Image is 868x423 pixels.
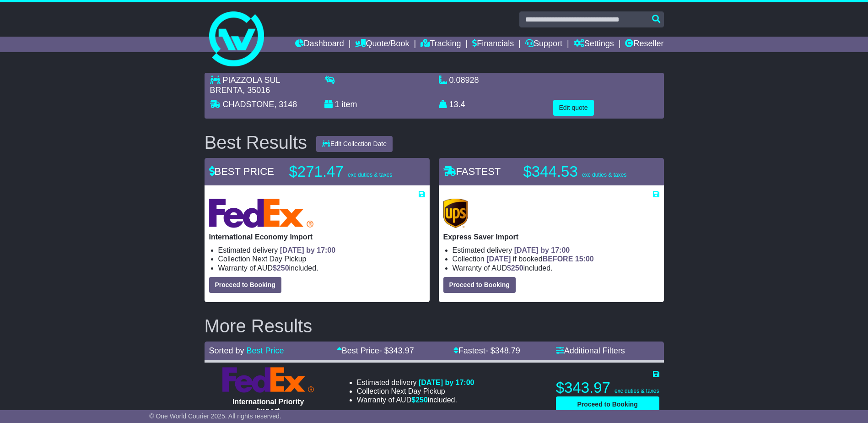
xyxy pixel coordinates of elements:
[218,264,425,272] li: Warranty of AUD included.
[443,233,659,241] p: Express Saver Import
[274,100,297,109] span: , 3148
[486,255,593,263] span: if booked
[210,76,280,95] span: PIAZZOLA SUL BRENTA
[232,398,304,414] span: International Priority Import
[342,100,357,109] span: item
[277,264,289,272] span: 250
[615,388,659,394] span: exc duties & taxes
[556,346,625,355] a: Additional Filters
[209,199,314,228] img: FedEx Express: International Economy Import
[209,233,425,241] p: International Economy Import
[218,255,425,263] li: Collection
[525,37,562,52] a: Support
[507,264,523,272] span: $
[209,277,281,293] button: Proceed to Booking
[222,367,314,393] img: FedEx Express: International Priority Import
[543,255,573,263] span: BEFORE
[280,246,336,254] span: [DATE] by 17:00
[443,166,501,177] span: FASTEST
[625,37,663,52] a: Reseller
[357,378,474,387] li: Estimated delivery
[485,346,520,355] span: - $
[486,255,511,263] span: [DATE]
[355,37,409,52] a: Quote/Book
[575,255,594,263] span: 15:00
[209,346,244,355] span: Sorted by
[553,100,594,116] button: Edit quote
[205,316,664,336] h2: More Results
[495,346,520,355] span: 348.79
[243,86,270,95] span: , 35016
[556,396,659,412] button: Proceed to Booking
[449,76,479,85] span: 0.08928
[209,166,274,177] span: BEST PRICE
[574,37,614,52] a: Settings
[421,37,461,52] a: Tracking
[200,132,312,152] div: Best Results
[273,264,289,272] span: $
[443,199,468,228] img: UPS (new): Express Saver Import
[443,277,516,293] button: Proceed to Booking
[337,346,414,355] a: Best Price- $343.97
[247,346,284,355] a: Best Price
[449,100,465,109] span: 13.4
[556,379,659,397] p: $343.97
[289,163,404,181] p: $271.47
[391,387,445,395] span: Next Day Pickup
[453,346,520,355] a: Fastest- $348.79
[223,100,275,109] span: CHADSTONE
[453,246,659,255] li: Estimated delivery
[582,172,626,178] span: exc duties & taxes
[316,136,393,152] button: Edit Collection Date
[514,246,570,254] span: [DATE] by 17:00
[379,346,414,355] span: - $
[357,387,474,396] li: Collection
[348,172,392,178] span: exc duties & taxes
[523,163,638,181] p: $344.53
[453,255,659,263] li: Collection
[389,346,414,355] span: 343.97
[411,396,428,404] span: $
[472,37,514,52] a: Financials
[295,37,344,52] a: Dashboard
[511,264,523,272] span: 250
[419,379,474,386] span: [DATE] by 17:00
[218,246,425,255] li: Estimated delivery
[357,396,474,404] li: Warranty of AUD included.
[415,396,428,404] span: 250
[149,412,281,420] span: © One World Courier 2025. All rights reserved.
[335,100,340,109] span: 1
[252,255,306,263] span: Next Day Pickup
[453,264,659,272] li: Warranty of AUD included.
